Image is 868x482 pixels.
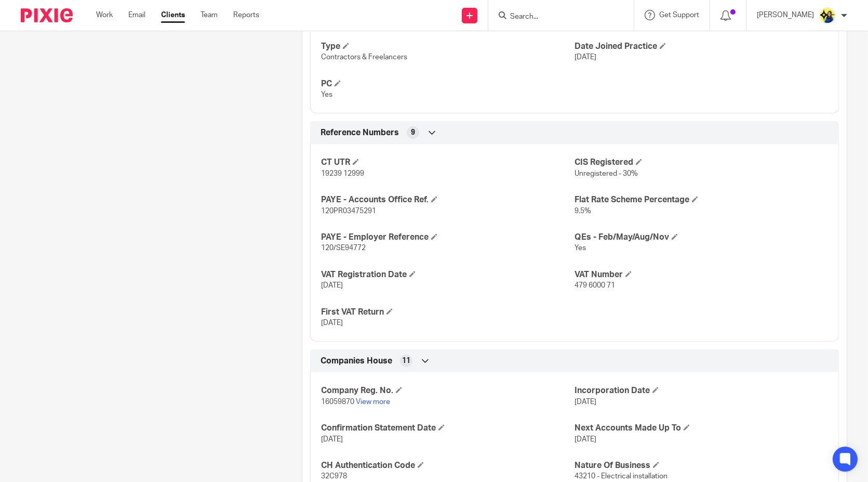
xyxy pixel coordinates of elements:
[411,127,415,138] span: 9
[575,460,828,471] h4: Nature Of Business
[757,10,814,20] p: [PERSON_NAME]
[128,10,145,20] a: Email
[321,319,343,327] span: [DATE]
[575,269,828,280] h4: VAT Number
[575,194,828,205] h4: Flat Rate Scheme Percentage
[575,282,615,289] span: 479 6000 71
[321,244,366,252] span: 120/SE94772
[321,436,343,443] span: [DATE]
[21,8,73,22] img: Pixie
[321,385,575,396] h4: Company Reg. No.
[575,157,828,168] h4: CIS Registered
[321,54,407,61] span: Contractors & Freelancers
[161,10,185,20] a: Clients
[321,473,347,480] span: 32C978
[575,232,828,243] h4: QEs - Feb/May/Aug/Nov
[575,423,828,434] h4: Next Accounts Made Up To
[321,91,332,98] span: Yes
[575,207,591,215] span: 9.5%
[575,170,638,177] span: Unregistered - 30%
[356,398,390,406] a: View more
[321,269,575,280] h4: VAT Registration Date
[321,282,343,289] span: [DATE]
[321,207,376,215] span: 120PR03475291
[402,356,410,366] span: 11
[233,10,259,20] a: Reports
[96,10,113,20] a: Work
[575,54,596,61] span: [DATE]
[321,460,575,471] h4: CH Authentication Code
[321,398,354,406] span: 16059870
[321,423,575,434] h4: Confirmation Statement Date
[321,157,575,168] h4: CT UTR
[321,356,392,367] span: Companies House
[321,41,575,52] h4: Type
[575,41,828,52] h4: Date Joined Practice
[575,398,596,406] span: [DATE]
[321,170,364,177] span: 19239 12999
[509,12,603,22] input: Search
[321,79,575,89] h4: PC
[321,194,575,205] h4: PAYE - Accounts Office Ref.
[321,307,575,318] h4: First VAT Return
[201,10,218,20] a: Team
[575,436,596,443] span: [DATE]
[575,385,828,396] h4: Incorporation Date
[321,232,575,243] h4: PAYE - Employer Reference
[659,11,699,19] span: Get Support
[321,127,399,138] span: Reference Numbers
[575,473,667,480] span: 43210 - Electrical installation
[819,7,836,24] img: Bobo-Starbridge%201.jpg
[575,244,586,252] span: Yes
